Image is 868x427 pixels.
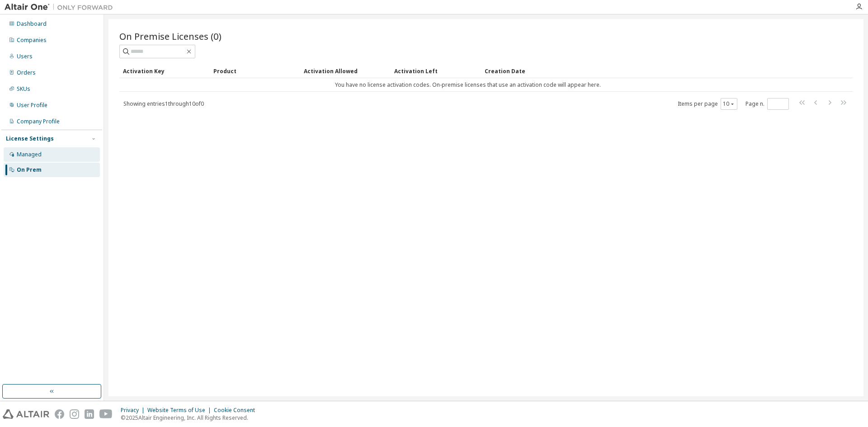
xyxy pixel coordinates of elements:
div: Cookie Consent [214,407,260,414]
img: Altair One [5,3,118,12]
div: User Profile [17,102,47,109]
div: Company Profile [17,118,60,125]
div: Activation Key [123,64,206,78]
div: Activation Left [394,64,477,78]
img: instagram.svg [70,409,79,419]
div: Managed [17,151,42,158]
button: 10 [723,100,735,108]
div: Users [17,53,33,60]
div: Dashboard [17,20,47,28]
p: © 2025 Altair Engineering, Inc. All Rights Reserved. [121,414,260,422]
span: On Premise Licenses (0) [119,30,222,42]
div: Companies [17,37,47,44]
div: Privacy [121,407,147,414]
div: Product [213,64,297,78]
span: Items per page [678,98,737,110]
div: On Prem [17,166,42,174]
div: License Settings [6,135,54,142]
img: facebook.svg [55,409,64,419]
div: SKUs [17,85,30,93]
div: Website Terms of Use [147,407,214,414]
div: Orders [17,69,36,76]
td: You have no license activation codes. On-premise licenses that use an activation code will appear... [119,78,816,92]
img: altair_logo.svg [3,409,49,419]
img: youtube.svg [99,409,113,419]
div: Creation Date [485,64,813,78]
span: Showing entries 1 through 10 of 0 [123,100,204,108]
img: linkedin.svg [85,409,94,419]
span: Page n. [745,98,789,110]
div: Activation Allowed [304,64,387,78]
